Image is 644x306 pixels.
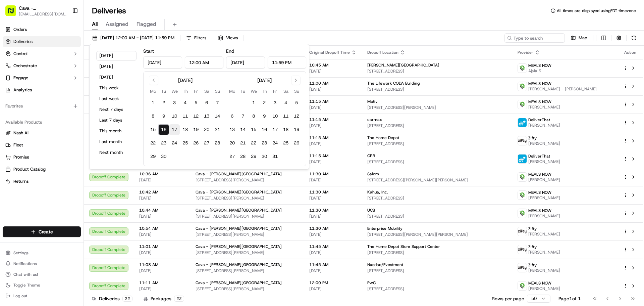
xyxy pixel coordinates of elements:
[196,195,299,201] span: [STREET_ADDRESS][PERSON_NAME]
[227,124,237,135] button: 13
[148,111,158,122] button: 8
[528,141,560,146] span: [PERSON_NAME]
[528,231,560,237] span: [PERSON_NAME]
[226,56,265,69] input: Date
[180,124,191,135] button: 18
[7,27,122,38] p: Welcome 👋
[3,3,69,19] button: Cava - [PERSON_NAME][GEOGRAPHIC_DATA][EMAIL_ADDRESS][DOMAIN_NAME]
[96,73,137,82] button: [DATE]
[367,268,507,273] span: [STREET_ADDRESS]
[63,150,108,157] span: API Documentation
[518,155,527,163] img: profile_deliverthat_partner.png
[96,51,137,60] button: [DATE]
[19,11,67,17] button: [EMAIL_ADDRESS][DOMAIN_NAME]
[13,261,37,266] span: Notifications
[309,280,357,286] span: 12:00 PM
[367,99,378,104] span: Mativ
[13,27,27,33] span: Orders
[367,177,507,183] span: [STREET_ADDRESS][PERSON_NAME][PERSON_NAME]
[158,97,169,108] button: 2
[67,167,81,172] span: Pylon
[3,140,81,150] button: Fleet
[227,88,237,95] th: Monday
[367,171,379,177] span: Salom
[309,87,357,92] span: [DATE]
[3,36,81,47] a: Deliveries
[518,263,527,272] img: zifty-logo-trans-sq.png
[528,172,551,177] span: MEALS NOW
[139,195,185,201] span: [DATE]
[96,62,137,71] button: [DATE]
[4,147,54,160] a: 📗Knowledge Base
[309,250,357,255] span: [DATE]
[367,214,507,219] span: [STREET_ADDRESS]
[248,88,259,95] th: Wednesday
[13,150,51,157] span: Knowledge Base
[3,164,81,175] button: Product Catalog
[143,48,154,54] label: Start
[180,138,191,148] button: 25
[226,35,238,41] span: Views
[528,81,551,86] span: MEALS NOW
[194,35,206,41] span: Filters
[248,124,259,135] button: 15
[13,154,29,160] span: Promise
[185,56,224,69] input: Time
[518,245,527,254] img: zifty-logo-trans-sq.png
[158,111,169,122] button: 9
[13,123,19,128] img: 1736555255976-a54dd68f-1ca7-489b-9aae-adbdc363a1c4
[309,99,357,104] span: 11:15 AM
[196,177,299,183] span: [STREET_ADDRESS][PERSON_NAME]
[196,214,299,219] span: [STREET_ADDRESS][PERSON_NAME]
[309,268,357,273] span: [DATE]
[367,69,507,74] span: [STREET_ADDRESS]
[309,117,357,122] span: 11:15 AM
[39,228,53,235] span: Create
[528,68,551,74] span: Ajaia S
[226,48,234,54] label: End
[518,281,527,290] img: melas_now_logo.png
[59,104,73,110] span: [DATE]
[3,280,81,290] button: Toggle Theme
[237,111,248,122] button: 7
[367,117,382,122] span: carmax
[259,124,270,135] button: 16
[280,97,291,108] button: 4
[3,101,81,112] div: Favorites
[528,86,597,92] span: [PERSON_NAME] - [PERSON_NAME]
[7,7,20,20] img: Nash
[96,83,137,93] button: This week
[158,151,169,162] button: 30
[13,130,29,136] span: Nash AI
[528,244,537,250] span: Zifty
[201,111,212,122] button: 13
[3,176,81,187] button: Returns
[212,124,223,135] button: 21
[212,97,223,108] button: 7
[212,88,223,95] th: Sunday
[169,138,180,148] button: 24
[139,262,185,267] span: 11:08 AM
[14,64,26,76] img: 5e9a9d7314ff4150bce227a61376b483.jpg
[291,88,302,95] th: Sunday
[309,135,357,140] span: 11:15 AM
[309,208,357,213] span: 11:30 AM
[3,73,81,83] button: Engage
[201,138,212,148] button: 27
[178,77,193,84] div: [DATE]
[309,123,357,128] span: [DATE]
[180,88,191,95] th: Thursday
[191,138,201,148] button: 26
[148,88,158,95] th: Monday
[259,111,270,122] button: 9
[21,104,54,110] span: [PERSON_NAME]
[13,39,33,45] span: Deliveries
[196,171,282,177] span: Cava - [PERSON_NAME][GEOGRAPHIC_DATA]
[148,124,158,135] button: 15
[528,262,537,268] span: Zifty
[528,190,551,195] span: MEALS NOW
[367,135,399,140] span: The Home Depot
[367,189,388,195] span: Kahua, Inc.
[557,8,636,13] span: All times are displayed using EDT timezone
[54,147,110,160] a: 💻API Documentation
